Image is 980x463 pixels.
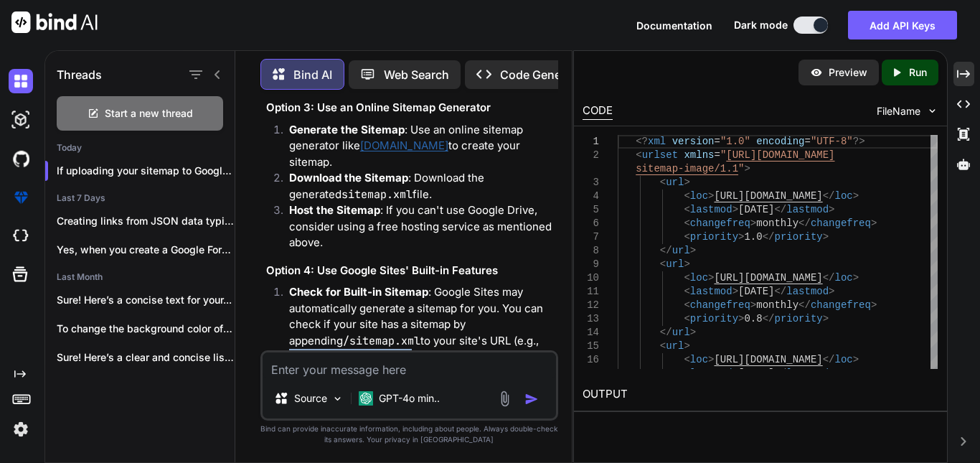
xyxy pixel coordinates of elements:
[714,272,822,284] span: [URL][DOMAIN_NAME]
[744,313,762,324] span: 0.8
[9,417,33,441] img: settings
[666,340,684,352] span: url
[684,272,689,284] span: <
[732,368,738,379] span: >
[331,393,344,405] img: Pick Models
[684,190,689,202] span: <
[853,136,865,147] span: ?>
[583,176,599,190] div: 3
[583,203,599,217] div: 5
[690,354,708,365] span: loc
[672,245,690,256] span: url
[583,135,599,149] div: 1
[835,354,853,365] span: loc
[583,312,599,326] div: 13
[289,203,380,217] strong: Host the Sitemap
[853,354,859,365] span: >
[57,322,235,336] p: To change the background color of the...
[9,185,33,210] img: premium
[684,149,714,161] span: xmlns
[583,326,599,340] div: 14
[690,368,732,379] span: lastmod
[738,204,774,215] span: [DATE]
[871,218,877,229] span: >
[738,286,774,297] span: [DATE]
[684,313,689,324] span: <
[636,149,641,161] span: <
[672,327,690,338] span: url
[289,285,428,299] strong: Check for Built-in Sitemap
[57,293,235,307] p: Sure! Here’s a concise text for your...
[583,271,599,285] div: 10
[823,272,835,284] span: </
[714,149,720,161] span: =
[636,18,712,33] button: Documentation
[708,190,714,202] span: >
[750,218,756,229] span: >
[774,286,786,297] span: </
[871,299,877,311] span: >
[811,299,871,311] span: changefreq
[9,108,33,132] img: darkAi-studio
[266,263,555,279] h3: Option 4: Use Google Sites' Built-in Features
[690,218,750,229] span: changefreq
[690,286,732,297] span: lastmod
[684,286,689,297] span: <
[756,299,798,311] span: monthly
[738,231,744,243] span: >
[57,164,235,178] p: If uploading your sitemap to Google Driv...
[660,258,666,270] span: <
[660,177,666,188] span: <
[786,368,829,379] span: lastmod
[708,354,714,365] span: >
[684,354,689,365] span: <
[720,149,726,161] span: "
[583,285,599,299] div: 11
[45,271,235,283] h2: Last Month
[57,350,235,365] p: Sure! Here’s a clear and concise list...
[343,334,420,348] code: /sitemap.xml
[57,66,102,83] h1: Threads
[642,149,678,161] span: urlset
[666,177,684,188] span: url
[660,245,672,256] span: </
[798,299,811,311] span: </
[289,171,408,184] strong: Download the Sitemap
[756,136,804,147] span: encoding
[714,354,822,365] span: [URL][DOMAIN_NAME]
[583,340,599,353] div: 15
[734,18,788,32] span: Dark mode
[690,204,732,215] span: lastmod
[720,136,750,147] span: "1.0"
[583,299,599,312] div: 12
[660,327,672,338] span: </
[583,190,599,203] div: 4
[811,218,871,229] span: changefreq
[45,142,235,154] h2: Today
[583,244,599,258] div: 8
[744,163,750,174] span: >
[805,136,811,147] span: =
[660,340,666,352] span: <
[744,231,762,243] span: 1.0
[583,353,599,367] div: 16
[583,103,613,120] div: CODE
[496,390,513,407] img: attachment
[763,313,775,324] span: </
[823,190,835,202] span: </
[583,230,599,244] div: 7
[848,11,957,39] button: Add API Keys
[636,163,738,174] span: sitemap-image/1.1
[829,204,834,215] span: >
[9,69,33,93] img: darkChat
[289,123,405,136] strong: Generate the Sitemap
[684,368,689,379] span: <
[738,163,744,174] span: "
[877,104,920,118] span: FileName
[690,272,708,284] span: loc
[786,286,829,297] span: lastmod
[829,65,867,80] p: Preview
[823,313,829,324] span: >
[684,231,689,243] span: <
[738,368,774,379] span: [DATE]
